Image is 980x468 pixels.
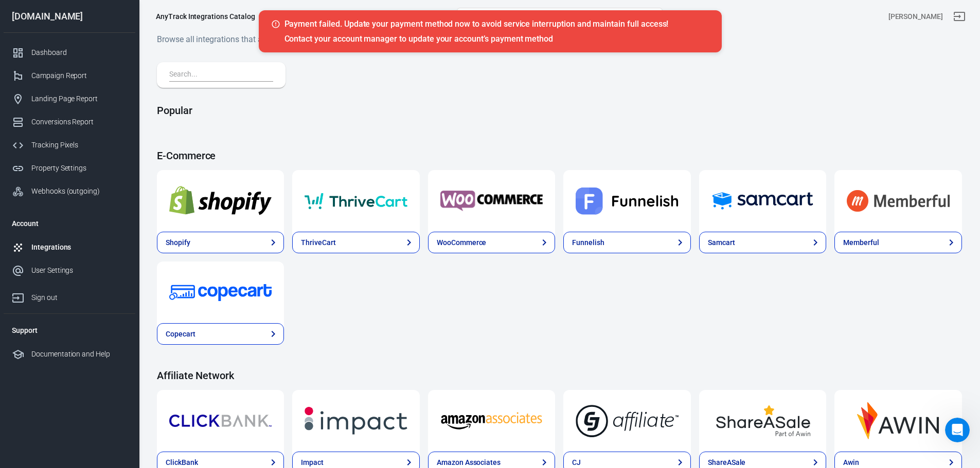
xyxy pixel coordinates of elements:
[157,232,284,253] a: Shopify
[4,236,135,259] a: Integrations
[169,182,272,219] img: Shopify
[156,11,255,22] div: AnyTrack Integrations Catalog
[305,182,407,219] img: ThriveCart
[31,265,127,276] div: User Settings
[4,12,135,21] div: [DOMAIN_NAME]
[31,140,127,151] div: Tracking Pixels
[166,457,198,468] div: ClickBank
[834,390,961,452] a: Awin
[157,369,962,382] h4: Affiliate Network
[4,211,135,236] li: Account
[708,457,746,468] div: ShareASale
[4,282,135,309] a: Sign out
[157,104,962,117] h4: Popular
[428,170,555,232] a: WooCommerce
[834,232,961,253] a: Memberful
[157,261,284,323] a: Copecart
[31,292,127,303] div: Sign out
[157,170,284,232] a: Shopify
[31,70,127,81] div: Campaign Report
[572,457,581,468] div: CJ
[169,68,269,82] input: Search...
[305,402,407,439] img: Impact
[4,41,135,64] a: Dashboard
[169,274,272,311] img: Copecart
[843,237,879,248] div: Memberful
[834,170,961,232] a: Memberful
[31,163,127,174] div: Property Settings
[4,157,135,180] a: Property Settings
[4,180,135,203] a: Webhooks (outgoing)
[847,182,949,219] img: Memberful
[31,242,127,253] div: Integrations
[437,237,486,248] div: WooCommerce
[157,33,962,46] h6: Browse all integrations that are currently supported at AnyTrack. View each integration details o...
[4,110,135,134] a: Conversions Report
[576,402,678,439] img: CJ
[31,47,127,58] div: Dashboard
[166,237,190,248] div: Shopify
[4,259,135,282] a: User Settings
[4,87,135,110] a: Landing Page Report
[157,149,962,162] h4: E-Commerce
[157,390,284,452] a: ClickBank
[847,402,949,439] img: Awin
[440,402,543,439] img: Amazon Associates
[440,182,543,219] img: WooCommerce
[292,170,419,232] a: ThriveCart
[563,232,690,253] a: Funnelish
[428,232,555,253] a: WooCommerce
[157,323,284,345] a: Copecart
[31,349,127,360] div: Documentation and Help
[843,457,859,468] div: Awin
[711,402,814,439] img: ShareASale
[572,237,604,248] div: Funnelish
[457,8,663,25] button: Find anything...⌘ + K
[708,237,735,248] div: Samcart
[4,318,135,343] li: Support
[711,182,814,219] img: Samcart
[4,64,135,87] a: Campaign Report
[292,232,419,253] a: ThriveCart
[169,402,272,439] img: ClickBank
[4,134,135,157] a: Tracking Pixels
[31,117,127,127] div: Conversions Report
[563,170,690,232] a: Funnelish
[563,390,690,452] a: CJ
[888,11,943,22] div: Account id: u2bf30gF
[301,457,324,468] div: Impact
[699,170,826,232] a: Samcart
[947,4,972,29] a: Sign out
[31,186,127,197] div: Webhooks (outgoing)
[428,390,555,452] a: Amazon Associates
[284,33,709,44] p: Contact your account manager to update your account’s payment method
[301,237,336,248] div: ThriveCart
[699,232,826,253] a: Samcart
[292,390,419,452] a: Impact
[945,418,970,442] iframe: Intercom live chat
[284,18,709,29] p: Payment failed. Update your payment method now to avoid service interruption and maintain full ac...
[576,182,678,219] img: Funnelish
[699,390,826,452] a: ShareASale
[437,457,501,468] div: Amazon Associates
[166,329,195,340] div: Copecart
[31,93,127,104] div: Landing Page Report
